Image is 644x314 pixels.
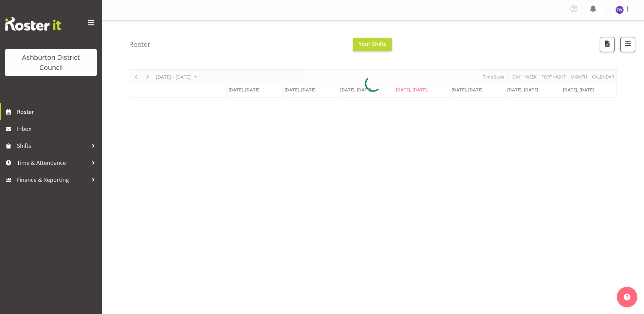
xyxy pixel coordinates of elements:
span: Shifts [17,141,88,151]
span: Your Shifts [358,40,387,48]
img: help-xxl-2.png [624,294,630,300]
span: Time & Attendance [17,158,88,168]
img: tessa-wright10440.jpg [615,6,624,14]
button: Your Shifts [353,38,392,51]
span: Inbox [17,124,98,134]
img: Rosterit website logo [5,17,61,31]
div: Ashburton District Council [12,52,90,73]
span: Roster [17,107,98,117]
h4: Roster [129,40,151,48]
span: Finance & Reporting [17,175,88,185]
button: Download a PDF of the roster according to the set date range. [600,37,615,52]
button: Filter Shifts [620,37,635,52]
